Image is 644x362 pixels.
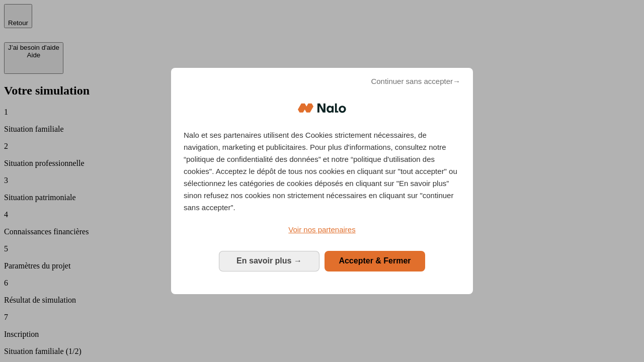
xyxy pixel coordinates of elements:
[184,129,460,214] p: Nalo et ses partenaires utilisent des Cookies strictement nécessaires, de navigation, marketing e...
[236,256,302,265] span: En savoir plus →
[171,68,473,294] div: Bienvenue chez Nalo Gestion du consentement
[288,225,355,234] span: Voir nos partenaires
[339,256,411,265] span: Accepter & Fermer
[325,251,425,271] button: Accepter & Fermer: Accepter notre traitement des données et fermer
[219,251,319,271] button: En savoir plus: Configurer vos consentements
[184,224,460,236] a: Voir nos partenaires
[371,75,460,87] span: Continuer sans accepter→
[298,93,346,123] img: Logo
